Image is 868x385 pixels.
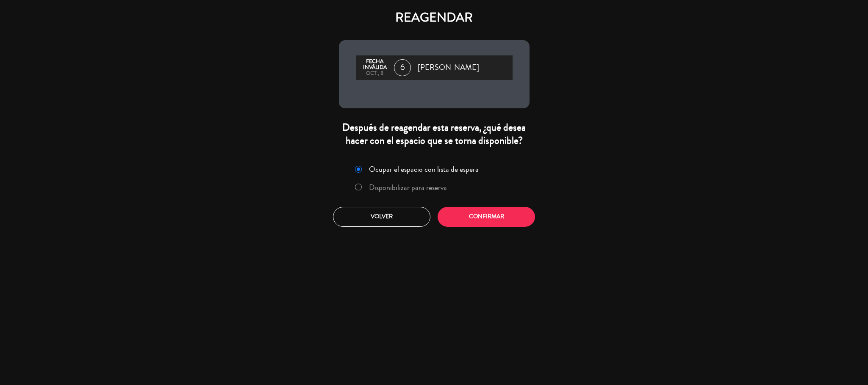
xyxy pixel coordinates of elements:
[369,165,479,173] label: Ocupar el espacio con lista de espera
[394,59,411,76] span: 6
[418,61,479,74] span: [PERSON_NAME]
[360,59,390,71] div: Fecha inválida
[333,207,430,227] button: Volver
[339,121,530,147] div: Después de reagendar esta reserva, ¿qué desea hacer con el espacio que se torna disponible?
[360,71,390,77] div: oct., 8
[438,207,535,227] button: Confirmar
[369,184,447,191] label: Disponibilizar para reserva
[339,10,530,25] h4: REAGENDAR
